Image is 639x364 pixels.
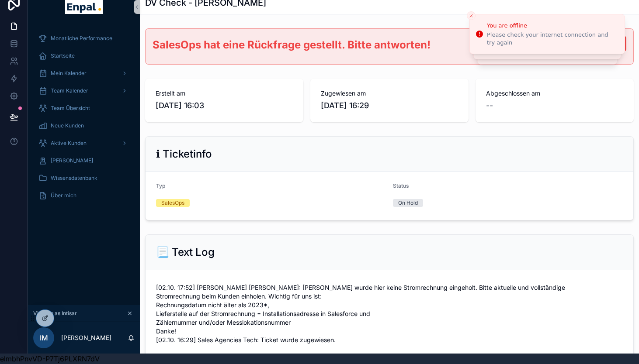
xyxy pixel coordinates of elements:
p: [PERSON_NAME] [61,333,111,342]
span: Erstellt am [156,89,293,98]
div: On Hold [398,199,418,207]
span: [DATE] 16:29 [321,100,458,112]
div: You are offline [487,21,618,30]
span: Aktive Kunden [51,140,87,147]
a: Mein Kalender [33,65,135,81]
div: scrollable content [28,24,140,215]
a: Monatliche Performance [33,31,135,46]
span: Über mich [51,192,76,199]
span: Team Kalender [51,87,88,94]
span: Typ [156,182,165,189]
span: [PERSON_NAME] [51,157,93,164]
button: Close toast [467,11,476,20]
a: Team Übersicht [33,100,135,116]
a: Startseite [33,48,135,64]
span: Status [393,182,409,189]
a: Neue Kunden [33,118,135,134]
span: [02.10. 17:52] [PERSON_NAME] [PERSON_NAME]: [PERSON_NAME] wurde hier keine Stromrechnung eingehol... [156,283,623,344]
a: [PERSON_NAME] [33,153,135,168]
h2: SalesOps hat eine Rückfrage gestellt. Bitte antworten! [153,38,563,52]
div: Please check your internet connection and try again [487,31,618,47]
span: Zugewiesen am [321,89,458,98]
h2: ℹ Ticketinfo [156,147,212,161]
h2: 📃 Text Log [156,245,215,259]
span: Abgeschlossen am [486,89,623,98]
span: Team Übersicht [51,105,90,112]
span: Startseite [51,52,75,59]
span: Neue Kunden [51,122,84,129]
a: Wissensdatenbank [33,170,135,186]
div: SalesOps [161,199,184,207]
a: Aktive Kunden [33,135,135,151]
a: Team Kalender [33,83,135,99]
span: Viewing as Intisar [33,310,77,317]
div: ## SalesOps hat eine Rückfrage gestellt. Bitte antworten! [153,38,563,52]
span: Mein Kalender [51,70,87,77]
a: Über mich [33,188,135,203]
span: [DATE] 16:03 [156,100,293,112]
span: -- [486,100,493,112]
span: Monatliche Performance [51,35,112,42]
span: Wissensdatenbank [51,175,97,182]
span: IM [40,333,48,343]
